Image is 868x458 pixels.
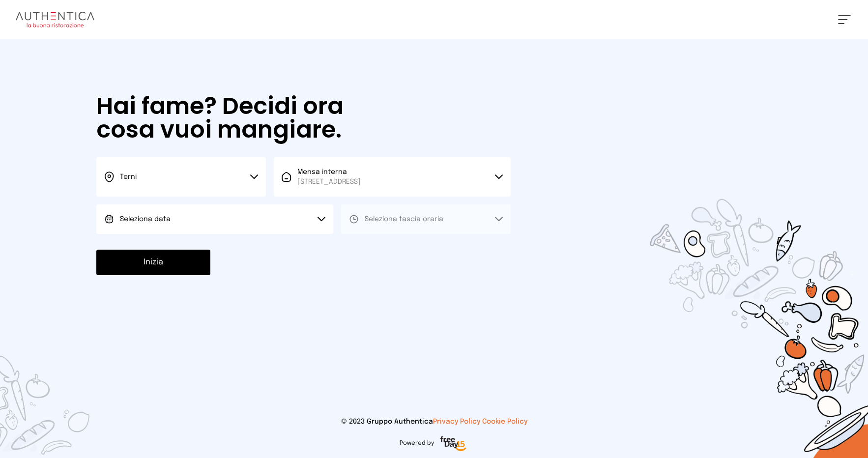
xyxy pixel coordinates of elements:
[297,167,361,187] span: Mensa interna
[96,250,210,275] button: Inizia
[365,216,443,223] span: Seleziona fascia oraria
[482,418,527,425] a: Cookie Policy
[96,94,407,142] h1: Hai fame? Decidi ora cosa vuoi mangiare.
[120,216,171,223] span: Seleziona data
[16,417,852,427] p: © 2023 Gruppo Authentica
[120,173,137,180] span: Terni
[433,418,480,425] a: Privacy Policy
[274,157,511,197] button: Mensa interna[STREET_ADDRESS]
[96,157,266,197] button: Terni
[96,204,333,234] button: Seleziona data
[593,143,868,458] img: sticker-selezione-mensa.70a28f7.png
[438,434,469,454] img: logo-freeday.3e08031.png
[297,177,361,187] span: [STREET_ADDRESS]
[341,204,511,234] button: Seleziona fascia oraria
[16,12,94,28] img: logo.8f33a47.png
[400,439,434,447] span: Powered by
